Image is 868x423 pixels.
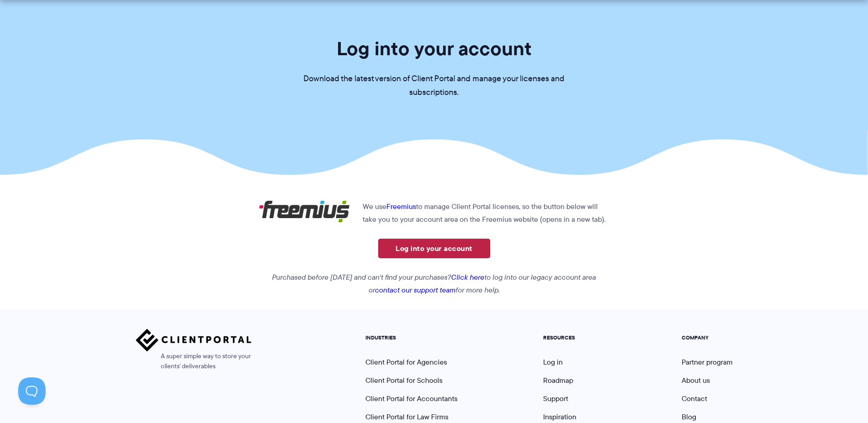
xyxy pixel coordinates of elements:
h5: COMPANY [682,334,733,341]
a: Client Portal for Accountants [365,393,457,404]
a: Log into your account [378,239,490,258]
h5: RESOURCES [543,334,596,341]
a: Support [543,393,568,404]
a: About us [682,375,710,386]
p: Download the latest version of Client Portal and manage your licenses and subscriptions. [298,72,571,99]
a: Partner program [682,357,733,367]
h5: INDUSTRIES [365,334,457,341]
a: Contact [682,393,707,404]
a: Freemius [386,201,416,212]
a: contact our support team [375,285,456,295]
a: Client Portal for Law Firms [365,412,448,422]
a: Client Portal for Schools [365,375,442,386]
img: Freemius logo [259,200,350,223]
a: Click here [451,272,484,282]
em: Purchased before [DATE] and can't find your purchases? to log into our legacy account area or for... [272,272,596,295]
p: We use to manage Client Portal licenses, so the button below will take you to your account area o... [259,200,609,226]
a: Inspiration [543,412,576,422]
a: Blog [682,412,696,422]
span: A super simple way to store your clients' deliverables [136,351,252,371]
iframe: Toggle Customer Support [18,377,46,405]
h1: Log into your account [337,37,532,61]
a: Roadmap [543,375,573,386]
a: Log in [543,357,563,367]
a: Client Portal for Agencies [365,357,447,367]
